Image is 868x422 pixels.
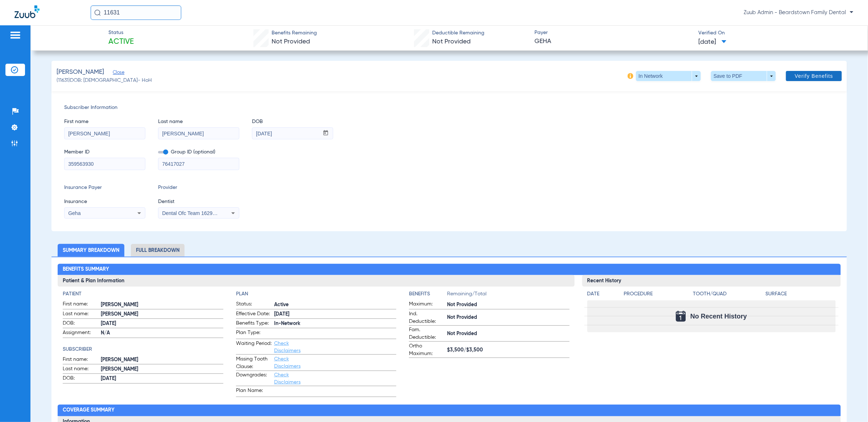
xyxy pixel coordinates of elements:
span: [DATE] [101,320,223,328]
h3: Patient & Plan Information [58,275,575,287]
span: Verify Benefits [795,73,833,79]
input: Search for patients [91,5,181,20]
img: Zuub Logo [15,5,40,18]
h3: Recent History [582,275,841,287]
span: Group ID (optional) [158,148,239,156]
img: hamburger-icon [9,31,21,39]
span: First name: [63,356,98,364]
span: Dentist [158,198,239,206]
span: [DATE] [274,311,397,318]
span: Zuub Admin - Beardstown Family Dental [744,9,853,16]
span: Maximum: [409,300,445,309]
span: Ortho Maximum: [409,342,445,358]
span: [PERSON_NAME] [101,311,223,318]
img: Calendar [676,311,686,322]
span: Not Provided [432,38,471,45]
span: Dental Ofc Team 1629471016 [162,210,230,216]
button: In Network [636,71,701,81]
span: Provider [158,184,239,191]
a: Check Disclaimers [274,341,301,353]
span: (11631) DOB: [DEMOGRAPHIC_DATA] - HoH [57,77,152,84]
span: Assignment: [63,329,98,338]
span: [PERSON_NAME] [101,301,223,309]
span: Verified On [699,29,856,37]
h4: Procedure [624,290,690,298]
h2: Benefits Summary [58,264,841,275]
img: Search Icon [94,9,101,16]
span: DOB: [63,320,98,328]
span: Downgrades: [236,371,272,386]
span: In-Network [274,320,397,328]
span: Not Provided [272,38,310,45]
span: Active [108,37,134,47]
span: Fam. Deductible: [409,326,445,341]
span: [PERSON_NAME] [101,366,223,373]
li: Full Breakdown [131,244,185,257]
span: Subscriber Information [64,104,835,111]
span: Benefits Remaining [272,29,317,37]
h4: Tooth/Quad [693,290,763,298]
span: Missing Tooth Clause: [236,355,272,371]
span: Not Provided [447,301,570,309]
button: Save to PDF [711,71,776,81]
span: Geha [68,210,80,216]
span: N/A [101,329,223,337]
span: Active [274,301,397,309]
span: DOB: [63,375,98,383]
span: Member ID [64,148,145,156]
h4: Patient [63,290,223,298]
a: Check Disclaimers [274,372,301,385]
app-breakdown-title: Date [587,290,618,300]
span: [PERSON_NAME] [57,68,104,77]
span: Remaining/Total [447,290,570,300]
span: Not Provided [447,314,570,321]
span: $3,500/$3,500 [447,346,570,354]
span: First name: [63,300,98,309]
span: GEHA [534,37,692,46]
span: Last name: [63,365,98,374]
h4: Benefits [409,290,447,298]
span: [PERSON_NAME] [101,356,223,364]
span: Not Provided [447,330,570,338]
button: Open calendar [319,128,333,139]
span: Plan Name: [236,387,272,397]
span: No Recent History [690,313,747,320]
app-breakdown-title: Tooth/Quad [693,290,763,300]
span: Status [108,29,134,37]
h4: Plan [236,290,397,298]
span: Payer [534,29,692,37]
img: info-icon [628,73,633,79]
span: Deductible Remaining [432,29,484,37]
a: Check Disclaimers [274,356,301,369]
span: First name [64,118,145,126]
span: Insurance Payer [64,184,145,191]
span: DOB [252,118,333,126]
li: Summary Breakdown [58,244,124,257]
span: Status: [236,300,272,309]
span: Last name [158,118,239,126]
app-breakdown-title: Procedure [624,290,690,300]
h2: Coverage Summary [58,405,841,416]
span: [DATE] [101,375,223,383]
span: Waiting Period: [236,340,272,354]
span: [DATE] [699,38,727,47]
h4: Date [587,290,618,298]
app-breakdown-title: Benefits [409,290,447,300]
span: Benefits Type: [236,320,272,328]
button: Verify Benefits [786,71,842,81]
span: Plan Type: [236,329,272,339]
h4: Surface [765,290,835,298]
span: Close [113,70,119,77]
span: Effective Date: [236,310,272,319]
h4: Subscriber [63,346,223,353]
app-breakdown-title: Surface [765,290,835,300]
span: Last name: [63,310,98,319]
span: Ind. Deductible: [409,310,445,325]
span: Insurance [64,198,145,206]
